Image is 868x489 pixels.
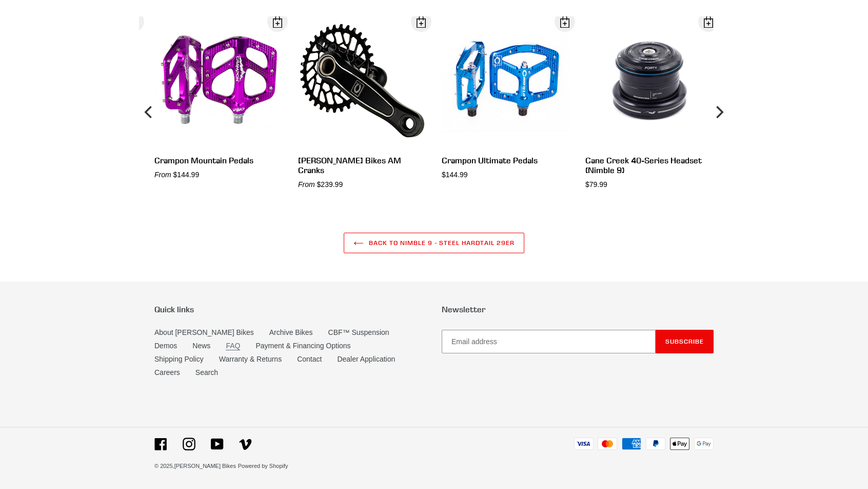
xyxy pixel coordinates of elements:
[344,233,524,253] a: Back to NIMBLE 9 - Steel Hardtail 29er
[154,305,426,314] p: Quick links
[154,463,236,469] small: © 2025,
[154,328,254,336] a: About [PERSON_NAME] Bikes
[665,337,704,345] span: Subscribe
[297,355,322,363] a: Contact
[154,355,204,363] a: Shipping Policy
[139,16,160,208] button: Previous
[154,368,180,377] a: Careers
[328,328,389,336] a: CBF™ Suspension
[269,328,313,336] a: Archive Bikes
[195,368,218,377] a: Search
[442,330,656,353] input: Email address
[154,342,177,350] a: Demos
[174,463,236,469] a: [PERSON_NAME] Bikes
[226,342,240,350] a: FAQ
[238,463,288,469] a: Powered by Shopify
[656,330,714,353] button: Subscribe
[192,342,210,350] a: News
[442,305,714,314] p: Newsletter
[337,355,395,363] a: Dealer Application
[708,16,729,208] button: Next
[154,16,283,180] a: Crampon Mountain Pedals From $144.99 Open Dialog Crampon Mountain Pedals
[219,355,282,363] a: Warranty & Returns
[255,342,350,350] a: Payment & Financing Options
